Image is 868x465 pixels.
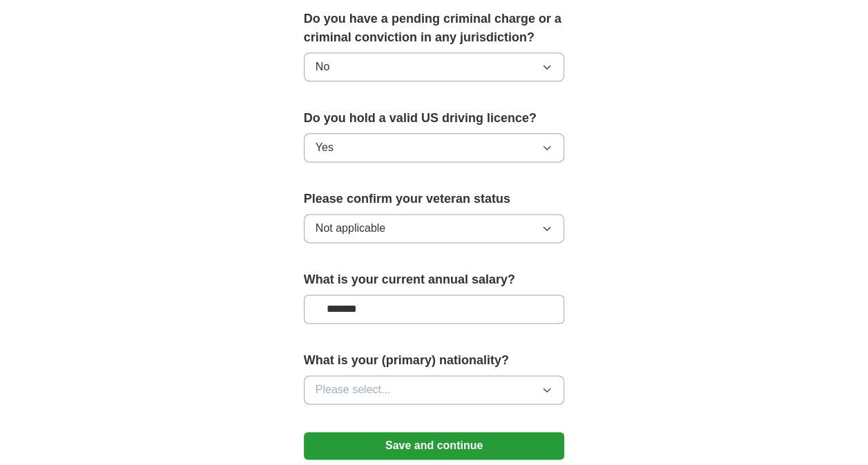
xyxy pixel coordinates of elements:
[316,59,329,75] span: No
[304,375,565,404] button: Please select...
[304,351,565,370] label: What is your (primary) nationality?
[304,190,565,208] label: Please confirm your veteran status
[304,214,565,243] button: Not applicable
[316,382,391,398] span: Please select...
[304,133,565,162] button: Yes
[304,109,565,128] label: Do you hold a valid US driving licence?
[304,10,565,47] label: Do you have a pending criminal charge or a criminal conviction in any jurisdiction?
[304,270,565,289] label: What is your current annual salary?
[304,432,565,459] button: Save and continue
[316,220,385,237] span: Not applicable
[304,52,565,81] button: No
[316,139,334,156] span: Yes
